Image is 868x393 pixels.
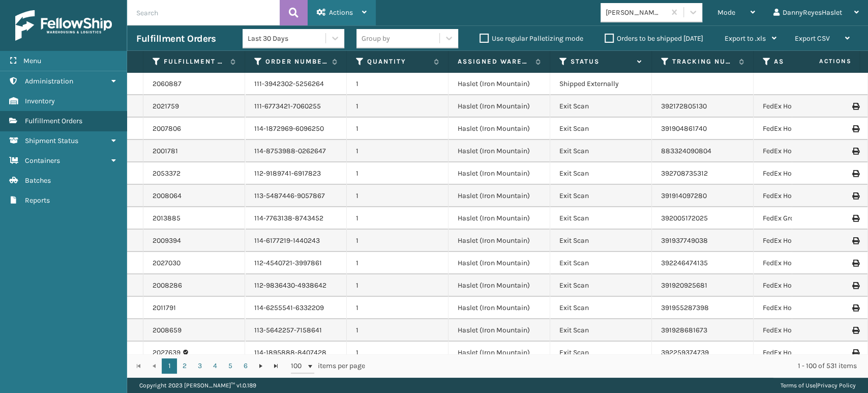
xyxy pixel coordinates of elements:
[25,117,82,125] span: Fulfillment Orders
[253,358,268,374] a: Go to the next page
[347,162,448,185] td: 1
[25,136,78,145] span: Shipment Status
[245,95,347,118] td: 111-6773421-7060255
[245,118,347,140] td: 114-1872969-6096250
[223,358,238,374] a: 5
[291,358,365,374] span: items per page
[448,252,550,274] td: Haslet (Iron Mountain)
[817,382,856,389] a: Privacy Policy
[661,147,711,155] a: 883324090804
[153,258,181,268] a: 2027030
[245,73,347,95] td: 111-3942302-5256264
[153,348,181,358] a: 2027639
[245,342,347,364] td: 114-1895888-8407428
[661,124,707,133] a: 391904861740
[347,118,448,140] td: 1
[448,230,550,252] td: Haslet (Iron Mountain)
[852,215,858,222] i: Print Label
[291,361,306,371] span: 100
[347,252,448,274] td: 1
[448,274,550,297] td: Haslet (Iron Mountain)
[550,140,652,162] td: Exit Scan
[787,53,857,70] span: Actions
[153,101,179,111] a: 2021759
[550,73,652,95] td: Shipped Externally
[153,191,182,201] a: 2008064
[550,342,652,364] td: Exit Scan
[162,358,177,374] a: 1
[347,297,448,319] td: 1
[245,207,347,230] td: 114-7763138-8743452
[781,378,856,393] div: |
[25,77,73,86] span: Administration
[257,362,265,370] span: Go to the next page
[550,274,652,297] td: Exit Scan
[852,148,858,155] i: Print Label
[852,349,858,356] i: Print Label
[661,281,707,290] a: 391920925681
[347,207,448,230] td: 1
[754,274,855,297] td: FedEx Home Delivery
[448,140,550,162] td: Haslet (Iron Mountain)
[661,326,707,334] a: 391928681673
[754,118,855,140] td: FedEx Home Delivery
[571,57,632,66] label: Status
[347,73,448,95] td: 1
[550,319,652,342] td: Exit Scan
[852,327,858,334] i: Print Label
[754,319,855,342] td: FedEx Home Delivery
[448,95,550,118] td: Haslet (Iron Mountain)
[25,196,50,205] span: Reports
[153,236,181,246] a: 2009394
[153,280,182,291] a: 2008286
[265,57,327,66] label: Order Number
[672,57,734,66] label: Tracking Number
[268,358,284,374] a: Go to the last page
[15,10,112,41] img: logo
[550,185,652,207] td: Exit Scan
[448,162,550,185] td: Haslet (Iron Mountain)
[781,382,816,389] a: Terms of Use
[448,207,550,230] td: Haslet (Iron Mountain)
[245,252,347,274] td: 112-4540721-3997861
[717,8,735,17] span: Mode
[550,252,652,274] td: Exit Scan
[347,230,448,252] td: 1
[245,185,347,207] td: 113-5487446-9057867
[852,192,858,200] i: Print Label
[754,185,855,207] td: FedEx Home Delivery
[606,7,666,18] div: [PERSON_NAME] Brands
[448,342,550,364] td: Haslet (Iron Mountain)
[347,342,448,364] td: 1
[245,140,347,162] td: 114-8753988-0262647
[852,125,858,132] i: Print Label
[362,33,390,44] div: Group by
[207,358,223,374] a: 4
[347,274,448,297] td: 1
[754,297,855,319] td: FedEx Home Delivery
[661,303,709,312] a: 391955287398
[25,156,60,165] span: Containers
[852,282,858,289] i: Print Label
[245,297,347,319] td: 114-6255541-6332209
[852,260,858,267] i: Print Label
[25,97,55,105] span: Inventory
[550,230,652,252] td: Exit Scan
[379,361,857,371] div: 1 - 100 of 531 items
[153,146,178,156] a: 2001781
[661,102,707,110] a: 392172805130
[347,95,448,118] td: 1
[774,57,835,66] label: Assigned Carrier Service
[245,230,347,252] td: 114-6177219-1440243
[754,140,855,162] td: FedEx Home Delivery
[550,207,652,230] td: Exit Scan
[480,34,583,43] label: Use regular Palletizing mode
[661,214,708,222] a: 392005172025
[725,34,766,43] span: Export to .xls
[177,358,192,374] a: 2
[852,304,858,312] i: Print Label
[153,303,176,313] a: 2011791
[153,169,181,179] a: 2053372
[661,236,708,245] a: 391937749038
[448,73,550,95] td: Haslet (Iron Mountain)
